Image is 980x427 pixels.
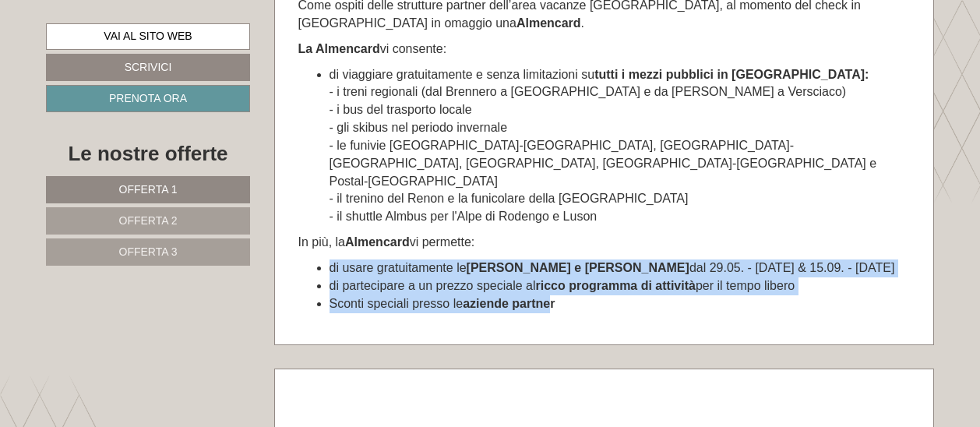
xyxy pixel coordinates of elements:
[594,68,869,81] strong: tutti i mezzi pubblici in [GEOGRAPHIC_DATA]:
[46,23,250,50] a: Vai al sito web
[46,54,250,81] a: Scrivici
[345,235,410,249] strong: Almencard
[330,295,911,313] li: Sconti speciali presso le
[298,234,911,252] p: In più, la vi permette:
[298,41,911,58] p: vi consente:
[119,214,178,227] span: Offerta 2
[119,183,178,196] span: Offerta 1
[330,259,911,277] li: di usare gratuitamente le dal 29.05. - [DATE] & 15.09. - [DATE]
[119,245,178,258] span: Offerta 3
[46,139,250,168] div: Le nostre offerte
[46,85,250,112] a: Prenota ora
[298,42,380,55] strong: La Almencard
[330,66,911,227] li: di viaggiare gratuitamente e senza limitazioni su - i treni regionali (dal Brennero a [GEOGRAPHIC...
[516,16,581,30] strong: Almencard
[463,297,555,310] strong: aziende partner
[467,261,689,274] strong: [PERSON_NAME] e [PERSON_NAME]
[536,279,696,292] strong: ricco programma di attività
[330,277,911,295] li: di partecipare a un prezzo speciale al per il tempo libero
